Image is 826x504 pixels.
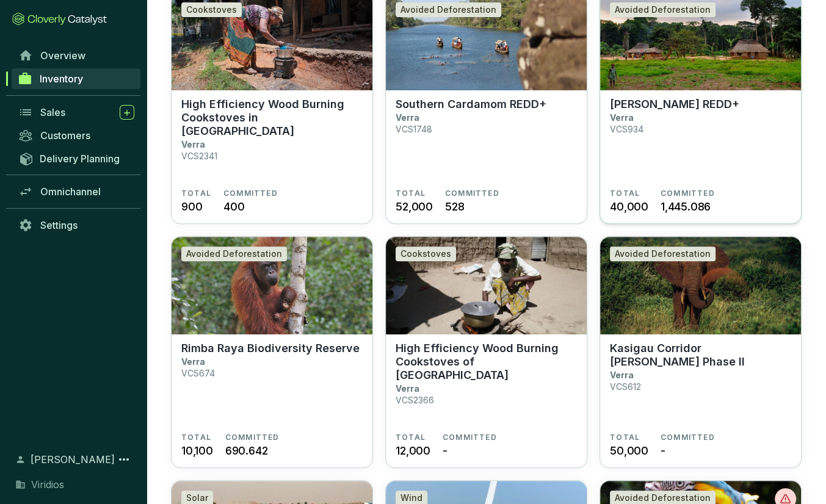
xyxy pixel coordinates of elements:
p: Verra [396,112,419,123]
span: TOTAL [396,189,426,198]
span: COMMITTED [443,433,497,442]
div: Avoided Deforestation [610,247,716,261]
span: 12,000 [396,442,430,459]
span: Customers [40,129,90,142]
span: 690.642 [225,442,268,459]
a: Delivery Planning [12,148,140,168]
p: VCS674 [181,368,215,378]
span: COMMITTED [661,189,715,198]
span: Omnichannel [40,185,101,198]
div: Cookstoves [396,247,456,261]
span: - [443,442,447,459]
p: High Efficiency Wood Burning Cookstoves of [GEOGRAPHIC_DATA] [396,342,577,382]
a: Kasigau Corridor REDD Phase IIAvoided DeforestationKasigau Corridor [PERSON_NAME] Phase IIVerraVC... [600,236,802,468]
span: Settings [40,219,78,231]
img: High Efficiency Wood Burning Cookstoves of Tanzania [386,237,587,334]
span: TOTAL [610,433,640,442]
span: TOTAL [181,189,211,198]
a: High Efficiency Wood Burning Cookstoves of TanzaniaCookstovesHigh Efficiency Wood Burning Cooksto... [385,236,587,468]
p: VCS2366 [396,395,434,405]
a: Settings [12,215,140,236]
span: [PERSON_NAME] [31,452,115,467]
div: Avoided Deforestation [181,247,287,261]
a: Omnichannel [12,181,140,202]
p: Verra [181,356,205,367]
span: Sales [40,106,65,118]
p: Kasigau Corridor [PERSON_NAME] Phase II [610,342,791,369]
span: 40,000 [610,198,648,215]
p: Southern Cardamom REDD+ [396,98,546,111]
div: Avoided Deforestation [396,2,501,17]
img: Rimba Raya Biodiversity Reserve [172,237,372,334]
span: TOTAL [610,189,640,198]
span: COMMITTED [223,189,278,198]
p: VCS2341 [181,151,217,161]
span: 400 [223,198,244,215]
p: Verra [396,383,419,394]
a: Sales [12,102,140,123]
p: High Efficiency Wood Burning Cookstoves in [GEOGRAPHIC_DATA] [181,98,363,138]
p: VCS934 [610,124,643,134]
span: 10,100 [181,442,213,459]
img: Kasigau Corridor REDD Phase II [600,237,801,334]
span: COMMITTED [445,189,499,198]
span: 50,000 [610,442,648,459]
p: Verra [181,139,205,149]
div: Avoided Deforestation [610,2,716,17]
span: 900 [181,198,202,215]
a: Overview [12,45,140,66]
a: Customers [12,125,140,146]
span: 1,445.086 [661,198,711,215]
span: Viridios [31,477,64,492]
div: Cookstoves [181,2,242,17]
span: 528 [445,198,464,215]
span: Overview [40,49,85,62]
p: VCS1748 [396,124,432,134]
a: Rimba Raya Biodiversity ReserveAvoided DeforestationRimba Raya Biodiversity ReserveVerraVCS674TOT... [171,236,373,468]
span: - [661,442,665,459]
p: Verra [610,370,634,380]
a: Inventory [12,68,140,89]
p: Rimba Raya Biodiversity Reserve [181,342,360,355]
span: COMMITTED [225,433,280,442]
span: COMMITTED [661,433,715,442]
span: Delivery Planning [40,153,120,165]
p: [PERSON_NAME] REDD+ [610,98,739,111]
p: VCS612 [610,381,641,392]
span: 52,000 [396,198,433,215]
span: TOTAL [396,433,426,442]
p: Verra [610,112,634,123]
span: TOTAL [181,433,211,442]
span: Inventory [40,73,83,85]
